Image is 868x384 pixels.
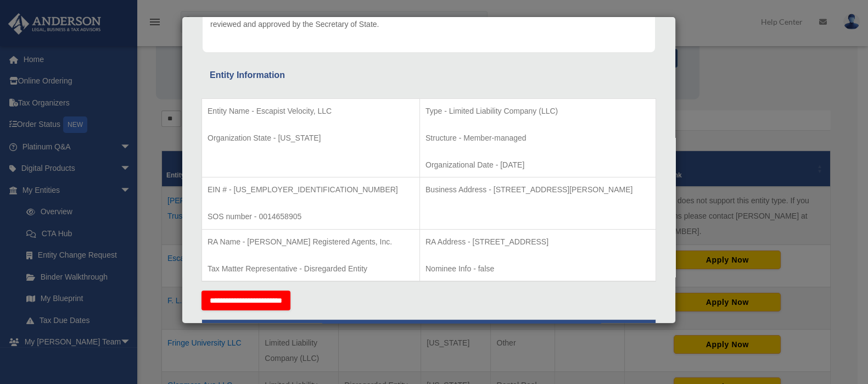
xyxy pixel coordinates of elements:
[425,131,650,145] p: Structure - Member-managed
[210,68,648,83] div: Entity Information
[425,158,650,172] p: Organizational Date - [DATE]
[208,235,414,249] p: RA Name - [PERSON_NAME] Registered Agents, Inc.
[208,183,414,197] p: EIN # - [US_EMPLOYER_IDENTIFICATION_NUMBER]
[208,104,414,118] p: Entity Name - Escapist Velocity, LLC
[208,210,414,224] p: SOS number - 0014658905
[208,131,414,145] p: Organization State - [US_STATE]
[425,104,650,118] p: Type - Limited Liability Company (LLC)
[210,4,647,31] p: The Articles have been submitted to the Secretary of State. The Articles will be returned after t...
[425,262,650,276] p: Nominee Info - false
[425,235,650,249] p: RA Address - [STREET_ADDRESS]
[202,320,656,347] th: Tax Information
[208,262,414,276] p: Tax Matter Representative - Disregarded Entity
[425,183,650,197] p: Business Address - [STREET_ADDRESS][PERSON_NAME]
